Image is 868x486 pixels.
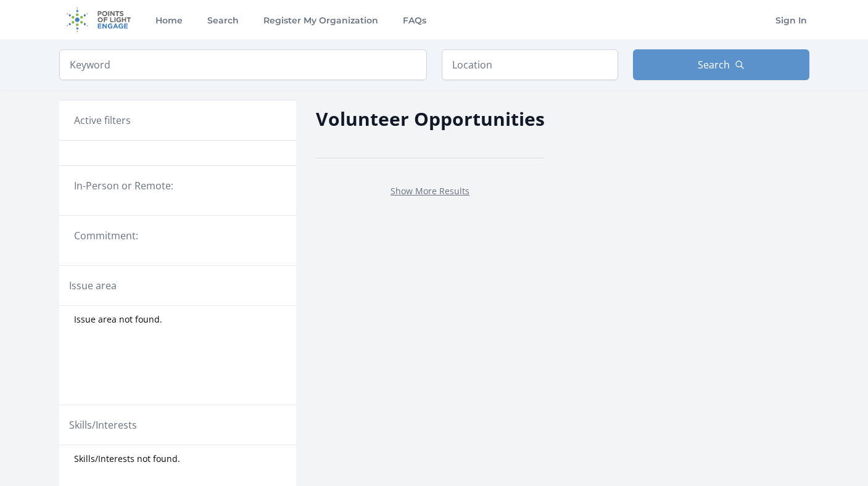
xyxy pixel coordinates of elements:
[69,278,117,293] legend: Issue area
[74,313,162,326] span: Issue area not found.
[59,49,427,80] input: Keyword
[69,418,137,432] legend: Skills/Interests
[698,57,730,72] span: Search
[74,113,131,128] h3: Active filters
[391,185,469,197] a: Show More Results
[442,49,618,80] input: Location
[316,105,545,133] h2: Volunteer Opportunities
[74,228,281,243] legend: Commitment:
[74,453,180,465] span: Skills/Interests not found.
[74,178,281,193] legend: In-Person or Remote:
[633,49,809,80] button: Search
